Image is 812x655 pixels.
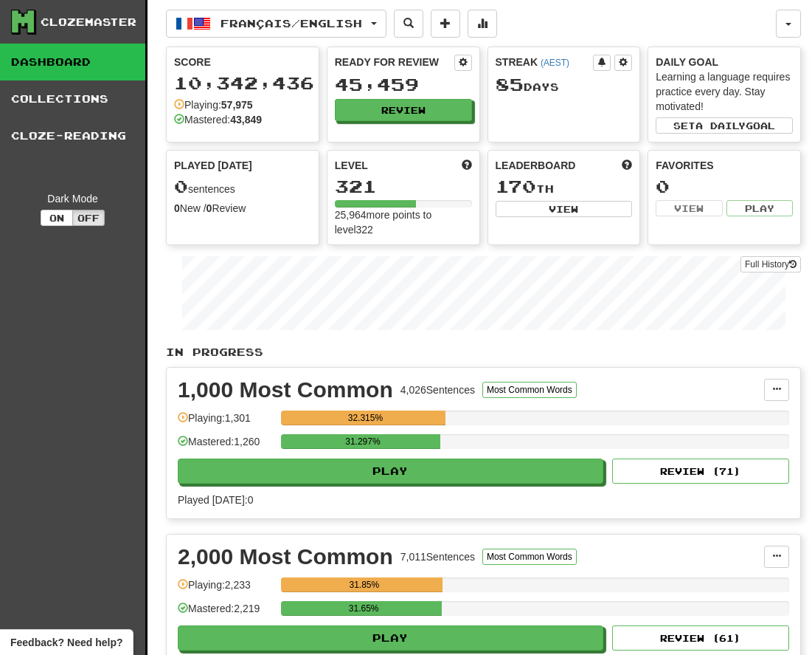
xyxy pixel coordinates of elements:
[462,158,472,173] span: Score more points to level up
[11,191,134,206] div: Dark Mode
[285,411,445,425] div: 32.315%
[496,55,594,69] div: Streak
[541,58,569,68] a: (AEST)
[622,158,632,173] span: This week in points, UTC
[174,74,311,92] div: 10,342,436
[400,383,475,397] div: 4,026 Sentences
[335,208,472,237] div: 25,964 more points to level 322
[656,69,793,114] div: Learning a language requires practice every day. Stay motivated!
[482,549,577,565] button: Most Common Words
[178,434,274,459] div: Mastered: 1,260
[335,177,472,196] div: 321
[335,75,472,94] div: 45,459
[178,494,253,506] span: Played [DATE]: 0
[178,379,393,401] div: 1,000 Most Common
[400,549,475,564] div: 7,011 Sentences
[496,201,633,217] button: View
[335,158,368,173] span: Level
[285,601,442,616] div: 31.65%
[335,55,454,69] div: Ready for Review
[178,601,274,625] div: Mastered: 2,219
[10,635,122,650] span: Open feedback widget
[207,202,212,214] strong: 0
[178,577,274,602] div: Playing: 2,233
[656,177,793,196] div: 0
[431,10,460,38] button: Add sentence to collection
[656,158,793,173] div: Favorites
[726,200,793,216] button: Play
[41,210,73,226] button: On
[178,546,393,568] div: 2,000 Most Common
[174,176,188,196] span: 0
[174,202,180,214] strong: 0
[174,112,262,127] div: Mastered:
[496,158,576,173] span: Leaderboard
[740,256,801,272] a: Full History
[612,625,789,651] button: Review (61)
[174,201,311,216] div: New / Review
[482,382,577,398] button: Most Common Words
[174,177,311,196] div: sentences
[72,210,105,226] button: Off
[221,99,253,111] strong: 57,975
[41,15,136,30] div: Clozemaster
[285,577,443,592] div: 31.85%
[656,200,722,216] button: View
[394,10,423,38] button: Search sentences
[174,55,311,69] div: Score
[174,158,252,173] span: Played [DATE]
[178,459,603,484] button: Play
[335,99,472,121] button: Review
[178,411,274,435] div: Playing: 1,301
[166,10,386,38] button: Français/English
[468,10,497,38] button: More stats
[230,114,262,126] strong: 43,849
[656,55,793,69] div: Daily Goal
[496,75,633,95] div: Day s
[178,625,603,651] button: Play
[166,345,801,360] p: In Progress
[285,434,440,449] div: 31.297%
[656,117,793,134] button: Seta dailygoal
[221,17,362,30] span: Français / English
[174,97,253,112] div: Playing:
[695,120,746,131] span: a daily
[496,177,633,196] div: th
[612,459,789,484] button: Review (71)
[496,176,536,196] span: 170
[496,74,524,95] span: 85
